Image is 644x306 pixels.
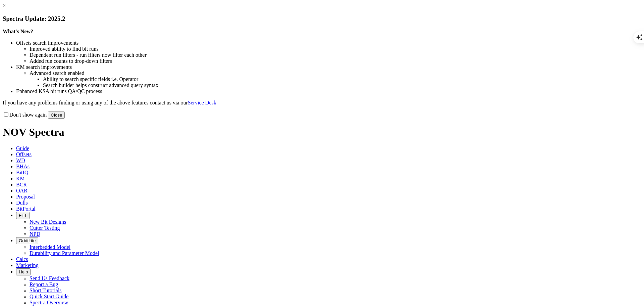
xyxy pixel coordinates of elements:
[19,213,27,218] span: FTT
[19,269,28,274] span: Help
[3,100,641,106] p: If you have any problems finding or using any of the above features contact us via our
[16,262,39,268] span: Marketing
[30,250,99,256] a: Durability and Parameter Model
[16,64,641,70] li: KM search improvements
[4,112,8,117] input: Don't show again
[16,206,36,212] span: BitPortal
[3,29,33,34] strong: What's New?
[43,76,641,82] li: Ability to search specific fields i.e. Operator
[30,281,58,287] a: Report a Bug
[16,170,28,175] span: BitIQ
[16,158,25,163] span: WD
[30,52,641,58] li: Dependent run filters - run filters now filter each other
[16,176,25,181] span: KM
[30,244,70,250] a: Interbedded Model
[16,200,28,206] span: Dulls
[3,3,6,8] a: ×
[16,151,32,157] span: Offsets
[16,164,30,169] span: BHAs
[3,112,47,118] label: Don't show again
[3,126,641,138] h1: NOV Spectra
[19,238,36,243] span: OrbitLite
[30,294,68,299] a: Quick Start Guide
[16,182,27,187] span: BCR
[30,70,641,76] li: Advanced search enabled
[16,145,29,151] span: Guide
[188,100,216,105] a: Service Desk
[30,225,60,231] a: Cutter Testing
[30,46,641,52] li: Improved ability to find bit runs
[30,275,69,281] a: Send Us Feedback
[3,15,641,23] h3: Spectra Update: 2025.2
[16,194,35,200] span: Proposal
[30,219,66,225] a: New Bit Designs
[30,300,68,305] a: Spectra Overview
[16,256,28,262] span: Calcs
[30,58,641,64] li: Added run counts to drop-down filters
[30,288,62,293] a: Short Tutorials
[43,82,641,88] li: Search builder helps construct advanced query syntax
[30,231,40,237] a: NPD
[16,188,28,193] span: OAR
[16,88,641,94] li: Enhanced KSA bit runs QA/QC process
[48,112,65,119] button: Close
[16,40,641,46] li: Offsets search improvements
